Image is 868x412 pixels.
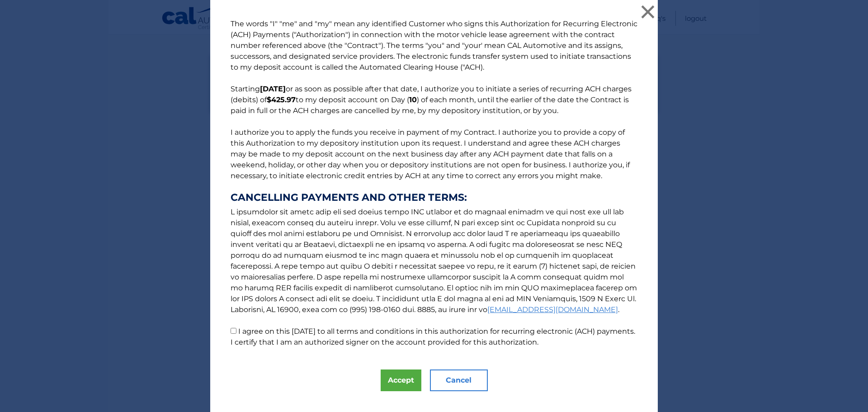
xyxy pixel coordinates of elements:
b: $425.97 [267,95,296,104]
b: [DATE] [260,85,286,93]
label: I agree on this [DATE] to all terms and conditions in this authorization for recurring electronic... [231,327,635,346]
button: Accept [381,369,421,391]
button: Cancel [430,369,488,391]
button: × [639,3,657,21]
strong: CANCELLING PAYMENTS AND OTHER TERMS: [231,192,637,203]
b: 10 [409,95,417,104]
a: [EMAIL_ADDRESS][DOMAIN_NAME] [487,305,618,314]
p: The words "I" "me" and "my" mean any identified Customer who signs this Authorization for Recurri... [222,19,646,348]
